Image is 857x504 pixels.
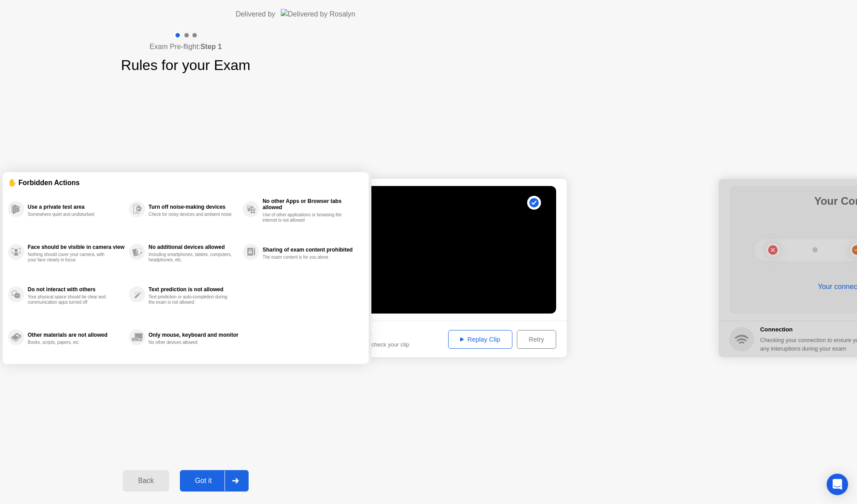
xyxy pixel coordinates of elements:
[149,340,233,345] div: No other devices allowed
[262,255,347,260] div: The exam content is for you alone
[149,212,233,217] div: Check for noisy devices and ambient noise
[520,336,553,343] div: Retry
[451,336,509,343] div: Replay Clip
[183,477,225,485] div: Got it
[8,178,363,188] div: ✋ Forbidden Actions
[448,330,512,349] button: Replay Clip
[123,470,169,492] button: Back
[262,212,347,223] div: Use of other applications or browsing the internet is not allowed
[149,286,238,293] div: Text prediction is not allowed
[180,470,249,492] button: Got it
[827,474,848,495] div: Open Intercom Messenger
[28,286,125,293] div: Do not interact with others
[28,340,112,345] div: Books, scripts, papers, etc
[236,9,275,20] div: Delivered by
[149,252,233,263] div: Including smartphones, tablets, computers, headphones, etc.
[149,204,238,210] div: Turn off noise-making devices
[28,294,112,305] div: Your physical space should be clear and communication apps turned off
[150,41,222,52] h4: Exam Pre-flight:
[149,332,238,338] div: Only mouse, keyboard and monitor
[28,212,112,217] div: Somewhere quiet and undisturbed
[125,477,166,485] div: Back
[28,252,112,263] div: Nothing should cover your camera, with your face clearly in focus
[262,247,359,253] div: Sharing of exam content prohibited
[517,330,556,349] button: Retry
[281,9,355,19] img: Delivered by Rosalyn
[262,198,359,211] div: No other Apps or Browser tabs allowed
[200,43,222,50] b: Step 1
[28,332,125,338] div: Other materials are not allowed
[28,204,125,210] div: Use a private test area
[121,54,250,76] h1: Rules for your Exam
[149,294,233,305] div: Text prediction or auto-completion during the exam is not allowed
[28,244,125,250] div: Face should be visible in camera view
[149,244,238,250] div: No additional devices allowed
